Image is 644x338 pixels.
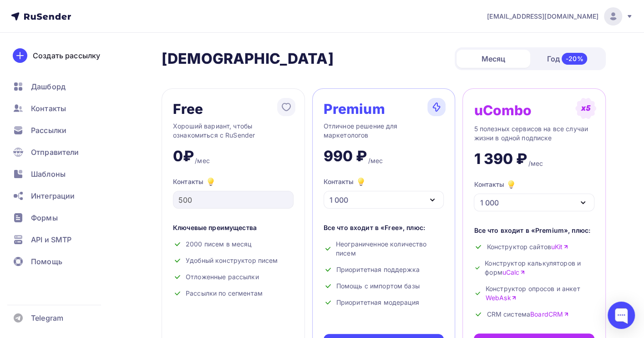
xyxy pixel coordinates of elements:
[324,102,385,116] div: Premium
[324,176,366,187] div: Контакты
[324,223,444,232] div: Все что входит в «Free», плюс:
[162,50,334,68] h2: [DEMOGRAPHIC_DATA]
[324,176,444,209] button: Контакты 1 000
[474,150,527,168] div: 1 390 ₽
[173,147,194,165] div: 0₽
[368,156,383,165] div: /мес
[324,122,444,140] div: Отличное решение для маркетологов
[551,242,569,251] a: uKit
[7,99,116,118] a: Контакты
[487,7,633,26] a: [EMAIL_ADDRESS][DOMAIN_NAME]
[487,310,569,319] span: CRM система
[195,156,210,165] div: /мес
[324,298,444,307] div: Приоритетная модерация
[480,197,498,208] div: 1 000
[173,122,294,140] div: Хороший вариант, чтобы ознакомиться с RuSender
[324,282,444,291] div: Помощь с импортом базы
[528,159,543,168] div: /мес
[474,226,594,235] div: Все что входит в «Premium», плюс:
[324,147,367,165] div: 990 ₽
[474,179,517,190] div: Контакты
[31,212,58,223] span: Формы
[173,240,294,249] div: 2000 писем в месяц
[31,147,79,158] span: Отправители
[485,259,594,277] span: Конструктор калькуляторов и форм
[31,169,66,179] span: Шаблоны
[474,179,594,211] button: Контакты 1 000
[173,102,203,116] div: Free
[31,256,62,267] span: Помощь
[530,49,604,68] div: Год
[324,240,444,258] div: Неограниченное количество писем
[31,234,71,245] span: API и SMTP
[7,121,116,139] a: Рассылки
[486,284,594,302] span: Конструктор опросов и анкет
[33,50,100,61] div: Создать рассылку
[173,256,294,265] div: Удобный конструктор писем
[474,124,594,143] div: 5 полезных сервисов на все случаи жизни в одной подписке
[31,125,66,136] span: Рассылки
[324,265,444,274] div: Приоритетная поддержка
[7,143,116,161] a: Отправители
[31,103,66,114] span: Контакты
[502,268,526,277] a: uCalc
[487,242,568,251] span: Конструктор сайтов
[173,223,294,232] div: Ключевые преимущества
[486,293,517,302] a: WebAsk
[7,77,116,96] a: Дашборд
[530,310,569,319] a: BoardCRM
[487,12,598,21] span: [EMAIL_ADDRESS][DOMAIN_NAME]
[31,81,66,92] span: Дашборд
[474,103,532,118] div: uCombo
[7,209,116,227] a: Формы
[7,165,116,183] a: Шаблоны
[330,195,348,205] div: 1 000
[31,312,63,323] span: Telegram
[173,176,294,187] div: Контакты
[562,53,588,65] div: -20%
[456,50,530,68] div: Месяц
[173,272,294,282] div: Отложенные рассылки
[173,289,294,298] div: Рассылки по сегментам
[31,190,75,201] span: Интеграции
